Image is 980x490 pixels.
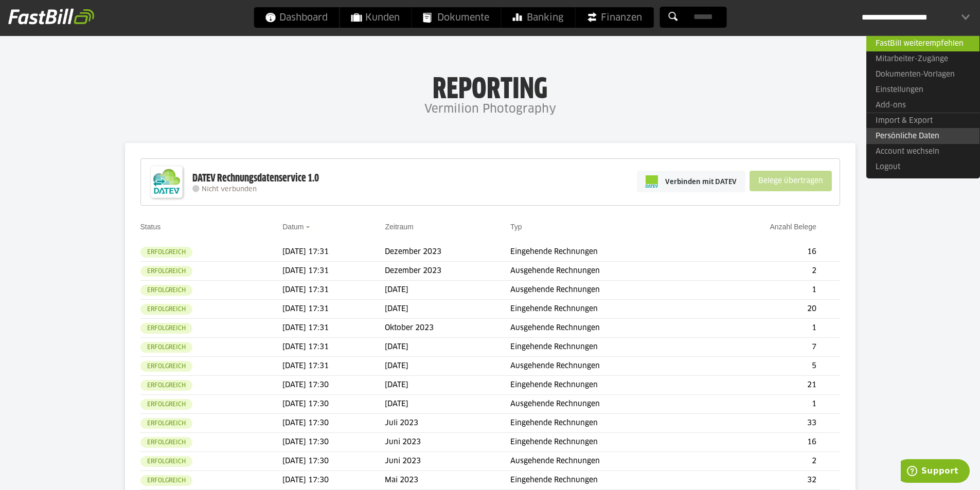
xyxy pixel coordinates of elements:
[385,395,510,414] td: [DATE]
[708,376,821,395] td: 21
[282,281,385,300] td: [DATE] 17:31
[282,414,385,433] td: [DATE] 17:30
[140,418,192,429] sl-badge: Erfolgreich
[866,67,979,82] a: Dokumenten-Vorlagen
[385,262,510,281] td: Dezember 2023
[385,243,510,262] td: Dezember 2023
[351,7,400,28] span: Kunden
[282,300,385,319] td: [DATE] 17:31
[637,171,745,192] a: Verbinden mit DATEV
[140,323,192,334] sl-badge: Erfolgreich
[866,128,979,144] a: Persönliche Daten
[140,475,192,486] sl-badge: Erfolgreich
[575,7,653,28] a: Finanzen
[501,7,575,28] a: Banking
[385,338,510,357] td: [DATE]
[510,319,708,338] td: Ausgehende Rechnungen
[750,171,832,191] sl-button: Belege übertragen
[866,159,979,175] a: Logout
[385,319,510,338] td: Oktober 2023
[708,452,821,471] td: 2
[385,433,510,452] td: Juni 2023
[510,395,708,414] td: Ausgehende Rechnungen
[282,262,385,281] td: [DATE] 17:31
[510,471,708,490] td: Eingehende Rechnungen
[510,452,708,471] td: Ausgehende Rechnungen
[866,143,979,159] a: Account wechseln
[708,357,821,376] td: 5
[510,300,708,319] td: Eingehende Rechnungen
[140,380,192,391] sl-badge: Erfolgreich
[8,8,94,25] img: fastbill_logo_white.png
[708,414,821,433] td: 33
[192,172,319,185] div: DATEV Rechnungsdatenservice 1.0
[385,376,510,395] td: [DATE]
[510,357,708,376] td: Ausgehende Rechnungen
[866,51,979,67] a: Mitarbeiter-Zugänge
[866,113,979,129] a: Import & Export
[412,7,501,28] a: Dokumente
[866,35,979,51] a: FastBill weiterempfehlen
[140,285,192,296] sl-badge: Erfolgreich
[586,7,642,28] span: Finanzen
[254,7,339,28] a: Dashboard
[282,319,385,338] td: [DATE] 17:31
[510,433,708,452] td: Eingehende Rechnungen
[282,471,385,490] td: [DATE] 17:30
[306,226,312,228] img: sort_desc.gif
[708,300,821,319] td: 20
[708,262,821,281] td: 2
[510,376,708,395] td: Eingehende Rechnungen
[282,357,385,376] td: [DATE] 17:31
[140,247,192,258] sl-badge: Erfolgreich
[140,437,192,448] sl-badge: Erfolgreich
[770,223,816,231] a: Anzahl Belege
[385,452,510,471] td: Juni 2023
[282,338,385,357] td: [DATE] 17:31
[385,414,510,433] td: Juli 2023
[140,223,161,231] a: Status
[146,161,187,203] img: DATEV-Datenservice Logo
[510,223,522,231] a: Typ
[708,243,821,262] td: 16
[708,433,821,452] td: 16
[901,459,970,485] iframe: Öffnet ein Widget, in dem Sie weitere Informationen finden
[202,186,257,193] span: Nicht verbunden
[708,395,821,414] td: 1
[140,342,192,353] sl-badge: Erfolgreich
[140,304,192,315] sl-badge: Erfolgreich
[340,7,411,28] a: Kunden
[510,281,708,300] td: Ausgehende Rechnungen
[708,281,821,300] td: 1
[140,456,192,467] sl-badge: Erfolgreich
[866,82,979,98] a: Einstellungen
[866,98,979,113] a: Add-ons
[103,72,877,99] h1: Reporting
[512,7,563,28] span: Banking
[708,319,821,338] td: 1
[510,338,708,357] td: Eingehende Rechnungen
[423,7,489,28] span: Dokumente
[282,376,385,395] td: [DATE] 17:30
[510,243,708,262] td: Eingehende Rechnungen
[140,399,192,410] sl-badge: Erfolgreich
[282,433,385,452] td: [DATE] 17:30
[385,223,413,231] a: Zeitraum
[282,395,385,414] td: [DATE] 17:30
[510,262,708,281] td: Ausgehende Rechnungen
[282,452,385,471] td: [DATE] 17:30
[385,357,510,376] td: [DATE]
[282,243,385,262] td: [DATE] 17:31
[385,281,510,300] td: [DATE]
[265,7,328,28] span: Dashboard
[140,361,192,372] sl-badge: Erfolgreich
[385,471,510,490] td: Mai 2023
[646,175,658,188] img: pi-datev-logo-farbig-24.svg
[140,266,192,277] sl-badge: Erfolgreich
[708,338,821,357] td: 7
[708,471,821,490] td: 32
[385,300,510,319] td: [DATE]
[510,414,708,433] td: Eingehende Rechnungen
[665,176,737,187] span: Verbinden mit DATEV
